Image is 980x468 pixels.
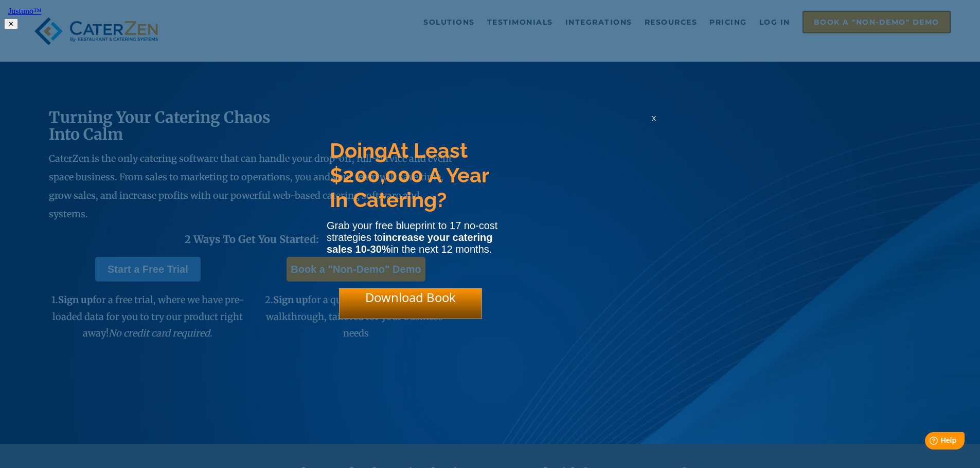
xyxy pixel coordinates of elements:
[646,113,662,134] div: x
[365,289,456,306] span: Download Book
[330,138,489,212] span: At Least $200,000 A Year In Catering?
[4,18,18,29] button: ✕
[327,220,497,255] span: Grab your free blueprint to 17 no-cost strategies to in the next 12 months.
[652,113,656,123] span: x
[330,138,387,162] span: Doing
[339,288,482,319] div: Download Book
[888,428,969,457] iframe: Help widget launcher
[327,232,492,255] strong: increase your catering sales 10-30%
